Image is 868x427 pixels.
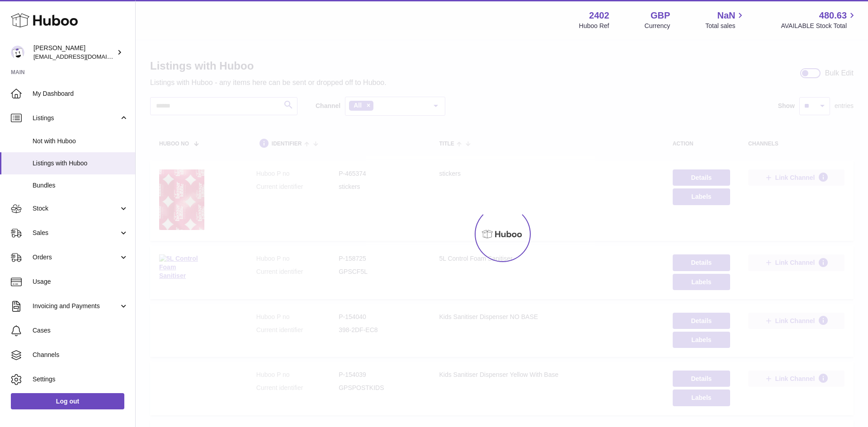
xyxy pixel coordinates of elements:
[589,9,609,22] strong: 2402
[33,159,128,168] span: Listings with Huboo
[11,393,124,409] a: Log out
[33,44,115,61] div: [PERSON_NAME]
[33,181,128,190] span: Bundles
[33,277,128,286] span: Usage
[33,204,119,213] span: Stock
[781,9,857,30] a: 480.63 AVAILABLE Stock Total
[33,53,133,60] span: [EMAIL_ADDRESS][DOMAIN_NAME]
[33,351,128,359] span: Channels
[33,253,119,262] span: Orders
[33,89,128,98] span: My Dashboard
[651,9,670,22] strong: GBP
[33,137,128,145] span: Not with Huboo
[33,229,119,237] span: Sales
[33,302,119,310] span: Invoicing and Payments
[33,326,128,335] span: Cases
[11,46,24,59] img: internalAdmin-2402@internal.huboo.com
[819,9,847,22] span: 480.63
[705,22,745,30] span: Total sales
[33,114,119,122] span: Listings
[579,22,609,30] div: Huboo Ref
[705,9,745,30] a: NaN Total sales
[781,22,857,30] span: AVAILABLE Stock Total
[33,375,128,384] span: Settings
[645,22,670,30] div: Currency
[717,9,735,22] span: NaN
